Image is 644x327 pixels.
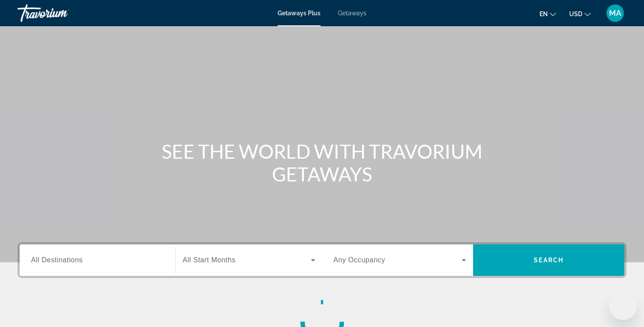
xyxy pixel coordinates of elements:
button: User Menu [604,4,627,22]
a: Getaways [338,10,366,17]
a: Getaways Plus [278,10,320,17]
span: USD [569,10,582,17]
span: All Start Months [183,256,236,264]
iframe: Кнопка запуска окна обмена сообщениями [609,292,637,320]
a: Travorium [17,2,105,24]
span: All Destinations [31,256,83,264]
button: Change language [540,7,556,20]
span: Any Occupancy [334,256,386,264]
span: Search [534,257,564,264]
span: en [540,10,548,17]
span: MA [609,9,621,17]
div: Search widget [20,244,624,276]
button: Change currency [569,7,591,20]
button: Search [473,244,624,276]
h1: SEE THE WORLD WITH TRAVORIUM GETAWAYS [158,140,486,185]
